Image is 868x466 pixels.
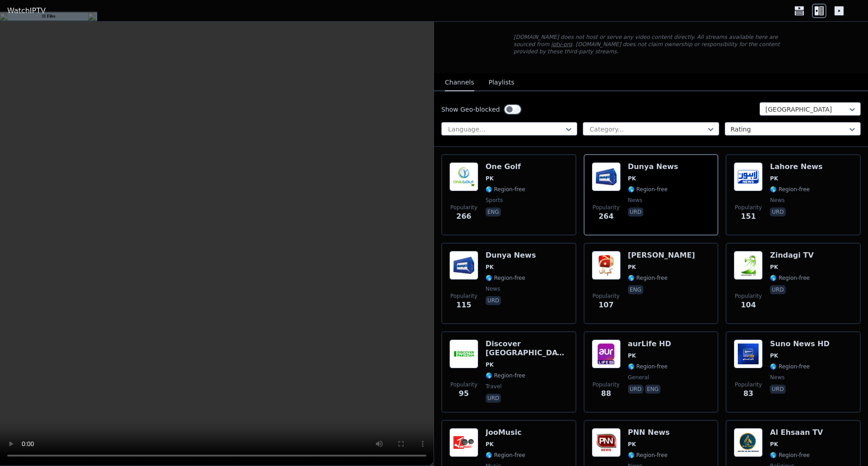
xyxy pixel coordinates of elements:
[734,162,763,191] img: Lahore News
[486,175,494,182] span: PK
[599,211,613,222] span: 264
[449,251,478,280] img: Dunya News
[486,296,501,305] p: urd
[770,175,778,182] span: PK
[459,388,469,399] span: 95
[486,251,536,260] h6: Dunya News
[486,383,502,390] span: travel
[628,352,636,359] span: PK
[770,385,785,394] p: urd
[741,300,756,311] span: 104
[628,441,636,448] span: PK
[88,13,97,20] img: close16.png
[734,251,763,280] img: Zindagi TV
[486,186,525,193] span: 🌎 Region-free
[7,5,46,16] a: WatchIPTV
[592,339,621,368] img: aurLife HD
[486,441,494,448] span: PK
[735,381,762,388] span: Popularity
[486,394,501,403] p: urd
[770,274,810,282] span: 🌎 Region-free
[628,452,668,459] span: 🌎 Region-free
[593,292,620,300] span: Popularity
[486,428,525,437] h6: JooMusic
[741,211,756,222] span: 151
[628,339,671,348] h6: aurLife HD
[450,204,477,211] span: Popularity
[456,300,471,311] span: 115
[734,339,763,368] img: Suno News HD
[628,197,642,204] span: news
[593,381,620,388] span: Popularity
[592,251,621,280] img: Geo Kahani
[770,363,810,370] span: 🌎 Region-free
[628,207,643,217] p: urd
[514,33,788,55] p: [DOMAIN_NAME] does not host or serve any video content directly. All streams available here are s...
[770,352,778,359] span: PK
[628,175,636,182] span: PK
[770,374,784,381] span: news
[456,211,471,222] span: 266
[770,264,778,271] span: PK
[486,207,501,217] p: eng
[770,251,814,260] h6: Zindagi TV
[450,292,477,300] span: Popularity
[449,162,478,191] img: One Golf
[601,388,611,399] span: 88
[486,372,525,379] span: 🌎 Region-free
[628,264,636,271] span: PK
[450,381,477,388] span: Popularity
[486,361,494,368] span: PK
[743,388,753,399] span: 83
[628,274,668,282] span: 🌎 Region-free
[628,251,695,260] h6: [PERSON_NAME]
[486,285,500,292] span: news
[449,339,478,368] img: Discover Pakistan
[735,204,762,211] span: Popularity
[486,452,525,459] span: 🌎 Region-free
[441,105,500,114] label: Show Geo-blocked
[628,385,643,394] p: urd
[486,197,503,204] span: sports
[486,339,568,358] h6: Discover [GEOGRAPHIC_DATA]
[770,285,785,294] p: urd
[770,452,810,459] span: 🌎 Region-free
[592,428,621,457] img: PNN News
[486,274,525,282] span: 🌎 Region-free
[592,162,621,191] img: Dunya News
[770,186,810,193] span: 🌎 Region-free
[628,285,643,294] p: eng
[599,300,613,311] span: 107
[628,186,668,193] span: 🌎 Region-free
[770,162,822,171] h6: Lahore News
[489,74,514,91] button: Playlists
[486,264,494,271] span: PK
[628,374,649,381] span: general
[445,74,474,91] button: Channels
[770,441,778,448] span: PK
[770,339,830,348] h6: Suno News HD
[551,41,572,47] a: iptv-org
[486,162,525,171] h6: One Golf
[735,292,762,300] span: Popularity
[645,385,660,394] p: eng
[628,363,668,370] span: 🌎 Region-free
[593,204,620,211] span: Popularity
[9,12,88,21] td: 11 Files
[628,162,678,171] h6: Dunya News
[770,197,784,204] span: news
[628,428,670,437] h6: PNN News
[770,428,823,437] h6: Al Ehsaan TV
[770,207,785,217] p: urd
[449,428,478,457] img: JooMusic
[734,428,763,457] img: Al Ehsaan TV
